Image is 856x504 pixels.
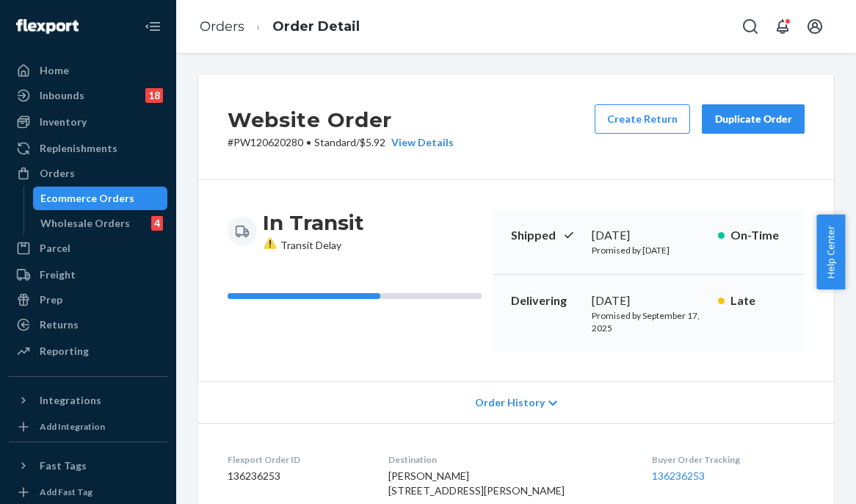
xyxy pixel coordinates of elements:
[40,166,75,181] div: Orders
[800,12,830,41] button: Open account menu
[511,227,580,244] p: Shipped
[33,187,168,210] a: Ecommerce Orders
[138,12,167,41] button: Close Navigation
[511,292,580,309] p: Delivering
[306,136,311,148] span: •
[714,112,792,126] div: Duplicate Order
[9,483,167,501] a: Add Fast Tag
[9,454,167,478] button: Fast Tags
[702,104,805,134] button: Duplicate Order
[16,19,79,34] img: Flexport logo
[9,110,167,134] a: Inventory
[592,227,706,244] div: [DATE]
[40,141,117,156] div: Replenishments
[592,309,706,334] p: Promised by September 17, 2025
[652,453,805,466] dt: Buyer Order Tracking
[9,313,167,336] a: Returns
[9,162,167,185] a: Orders
[730,227,787,244] p: On-Time
[228,104,454,135] h2: Website Order
[40,420,105,433] div: Add Integration
[40,63,69,78] div: Home
[768,12,797,41] button: Open notifications
[40,486,93,498] div: Add Fast Tag
[228,135,454,150] p: # PW120620280 / $5.92
[652,469,705,482] a: 136236253
[40,292,62,307] div: Prep
[40,115,87,129] div: Inventory
[40,393,101,408] div: Integrations
[228,453,365,466] dt: Flexport Order ID
[272,18,360,35] a: Order Detail
[9,339,167,363] a: Reporting
[40,344,89,359] div: Reporting
[475,395,545,410] span: Order History
[314,136,356,148] span: Standard
[40,216,130,231] div: Wholesale Orders
[9,59,167,82] a: Home
[40,241,70,256] div: Parcel
[40,88,84,103] div: Inbounds
[40,191,134,206] div: Ecommerce Orders
[33,212,168,235] a: Wholesale Orders4
[816,215,845,289] button: Help Center
[145,88,163,103] div: 18
[595,104,690,134] button: Create Return
[9,418,167,436] a: Add Integration
[263,239,341,251] span: Transit Delay
[200,18,244,35] a: Orders
[385,135,454,150] button: View Details
[151,216,163,231] div: 4
[9,237,167,260] a: Parcel
[228,469,365,483] dd: 136236253
[592,292,706,309] div: [DATE]
[388,453,629,466] dt: Destination
[188,5,371,48] ol: breadcrumbs
[9,288,167,312] a: Prep
[736,12,765,41] button: Open Search Box
[592,244,706,256] p: Promised by [DATE]
[388,469,565,497] span: [PERSON_NAME] [STREET_ADDRESS][PERSON_NAME]
[9,263,167,287] a: Freight
[730,292,787,309] p: Late
[40,458,87,473] div: Fast Tags
[40,317,79,332] div: Returns
[9,389,167,412] button: Integrations
[40,267,76,282] div: Freight
[263,209,364,236] h3: In Transit
[9,137,167,160] a: Replenishments
[9,84,167,107] a: Inbounds18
